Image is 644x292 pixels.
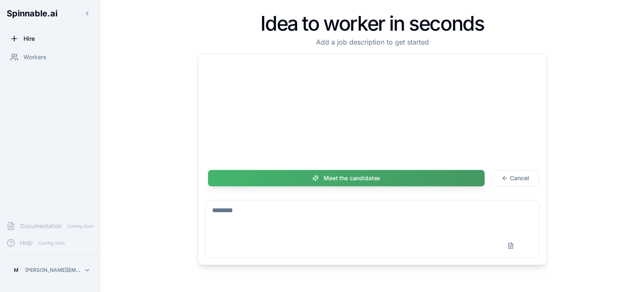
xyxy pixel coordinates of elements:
[7,262,94,279] button: M[PERSON_NAME][EMAIL_ADDRESS][DOMAIN_NAME]
[491,170,540,187] button: Cancel
[36,239,68,247] span: Coming Soon
[208,170,485,186] button: Meet the candidates
[23,34,35,43] span: Hire
[198,13,547,34] h1: Idea to worker in seconds
[510,174,529,182] span: Cancel
[47,8,57,18] span: .ai
[7,8,57,18] span: Spinnable
[25,267,80,274] p: [PERSON_NAME][EMAIL_ADDRESS][DOMAIN_NAME]
[198,37,547,47] p: Add a job description to get started
[65,222,96,230] span: Coming Soon
[14,267,18,274] span: M
[20,222,62,230] span: Documentation
[23,53,46,61] span: Workers
[20,239,33,247] span: Help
